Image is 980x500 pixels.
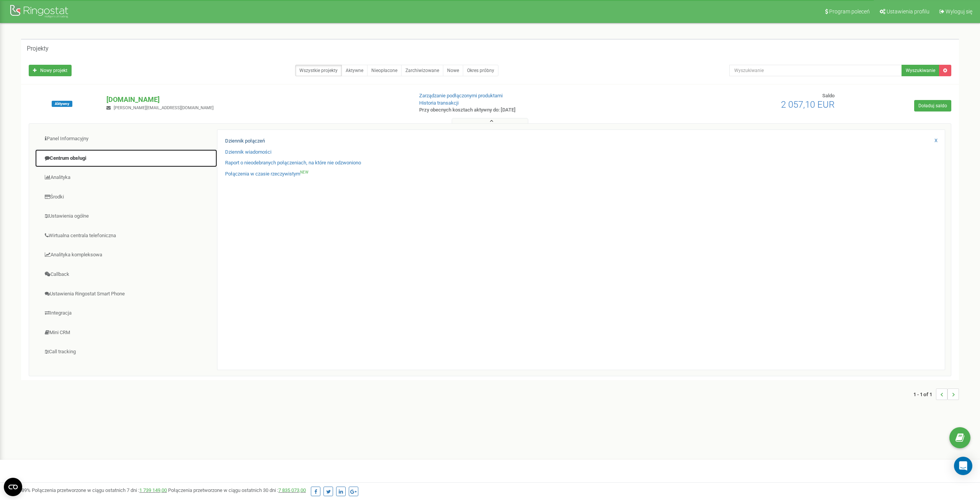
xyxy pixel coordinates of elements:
span: Saldo [822,93,835,98]
a: Wszystkie projekty [295,65,342,76]
a: Połączenia w czasie rzeczywistymNEW [225,170,309,178]
a: Nieopłacone [367,65,402,76]
a: Historia transakcji [419,100,459,106]
p: [DOMAIN_NAME] [106,95,406,105]
a: Dziennik połączeń [225,138,265,145]
a: Okres próbny [463,65,498,76]
span: Wyloguj się [946,8,972,15]
a: Nowe [443,65,463,76]
a: Zarządzanie podłączonymi produktami [419,93,503,98]
a: Integracja [35,304,217,323]
a: X [934,137,938,144]
button: Open CMP widget [4,478,22,496]
a: Panel Informacyjny [35,130,217,148]
a: Zarchiwizowane [401,65,443,76]
a: Analityka kompleksowa [35,246,217,264]
span: Ustawienia profilu [887,8,929,15]
a: Wirtualna centrala telefoniczna [35,226,217,245]
span: 2 057,10 EUR [781,99,835,110]
a: Aktywne [341,65,367,76]
a: Ustawienia ogólne [35,207,217,226]
a: Raport o nieodebranych połączeniach, na które nie odzwoniono [225,159,361,167]
a: Dziennik wiadomości [225,149,271,156]
a: Centrum obsługi [35,149,217,168]
sup: NEW [300,170,309,174]
a: Ustawienia Ringostat Smart Phone [35,285,217,303]
span: [PERSON_NAME][EMAIL_ADDRESS][DOMAIN_NAME] [114,105,214,110]
a: Środki [35,188,217,207]
span: Program poleceń [829,8,870,15]
span: 1 - 1 of 1 [913,389,936,400]
nav: ... [913,381,959,408]
a: Analityka [35,168,217,187]
a: Callback [35,265,217,284]
a: Call tracking [35,343,217,361]
span: Aktywny [52,101,72,107]
a: Mini CRM [35,323,217,342]
input: Wyszukiwanie [729,65,902,76]
a: Doładuj saldo [914,100,951,111]
a: Nowy projekt [29,65,72,76]
h5: Projekty [27,45,49,52]
div: Open Intercom Messenger [954,457,972,475]
p: Przy obecnych kosztach aktywny do: [DATE] [419,107,641,114]
button: Wyszukiwanie [902,65,939,76]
